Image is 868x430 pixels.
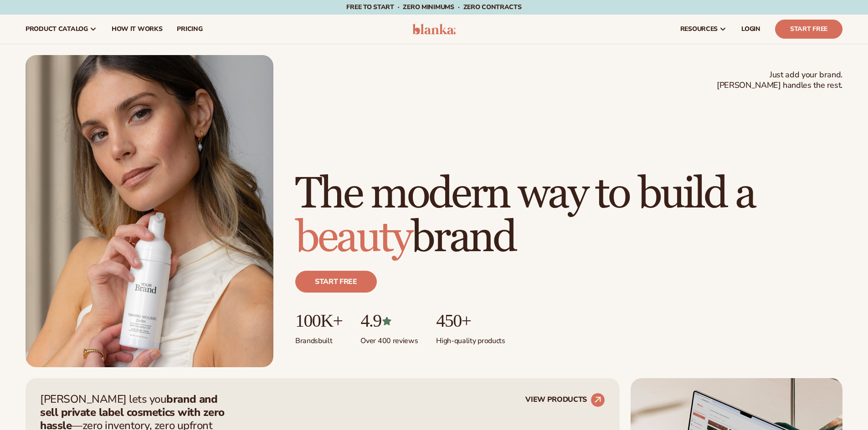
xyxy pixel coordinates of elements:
span: LOGIN [741,25,760,33]
span: beauty [295,211,411,264]
a: Start free [295,271,377,293]
p: Over 400 reviews [360,331,418,346]
p: 450+ [436,311,505,331]
a: Start Free [775,20,842,39]
h1: The modern way to build a brand [295,172,842,260]
span: Just add your brand. [PERSON_NAME] handles the rest. [717,70,842,91]
span: product catalog [26,25,88,33]
p: 4.9 [360,311,418,331]
img: logo [412,24,456,35]
p: High-quality products [436,331,505,346]
p: 100K+ [295,311,342,331]
a: LOGIN [734,15,768,44]
span: resources [680,25,718,33]
img: Female holding tanning mousse. [26,55,273,367]
a: pricing [169,15,210,44]
span: pricing [177,25,202,33]
a: VIEW PRODUCTS [525,393,605,407]
span: Free to start · ZERO minimums · ZERO contracts [346,3,521,11]
span: How It Works [112,25,163,33]
p: Brands built [295,331,342,346]
a: How It Works [104,15,170,44]
a: resources [673,15,734,44]
a: product catalog [18,15,104,44]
